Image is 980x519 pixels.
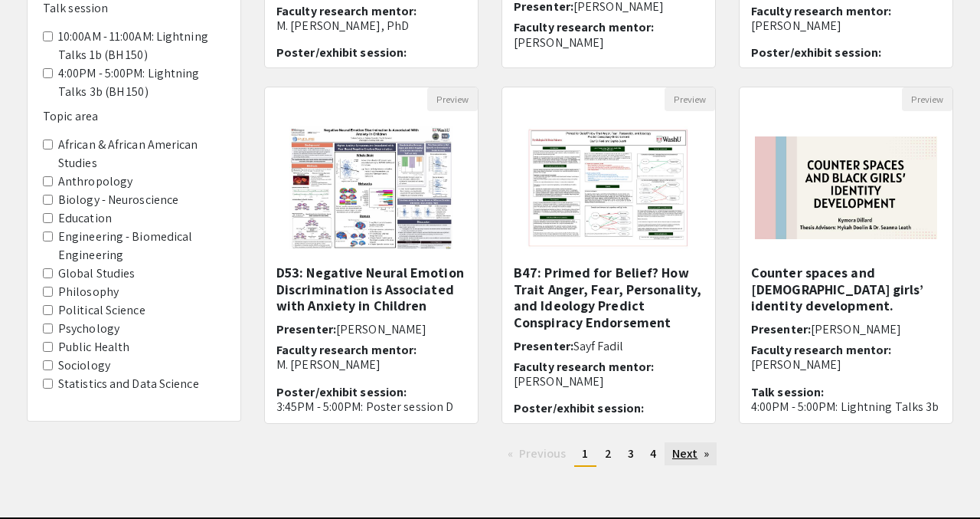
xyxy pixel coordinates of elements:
[43,109,225,123] h6: Topic area
[751,18,941,33] p: [PERSON_NAME]
[58,64,225,101] label: 4:00PM - 5:00PM: Lightning Talks 3b (BH 150)
[58,338,129,356] label: Public Health
[58,283,119,301] label: Philosophy
[751,342,891,358] span: Faculty research mentor:
[264,87,479,424] div: Open Presentation <p>D53: Negative Neural Emotion Discrimination is Associated with Anxiety in Ch...
[58,172,132,191] label: Anthropology
[751,44,881,61] span: Poster/exhibit session:
[740,121,952,255] img: <p>Counter spaces and Black girls’ identity development.&nbsp;</p>
[514,359,654,375] span: Faculty research mentor:
[11,450,65,508] iframe: Chat
[276,3,416,19] span: Faculty research mentor:
[58,209,112,228] label: Education
[276,264,466,314] h5: D53: Negative Neural Emotion Discrimination is Associated with Anxiety in Children
[665,442,717,465] a: Next page
[58,136,225,172] label: African & African American Studies
[573,338,623,354] span: Sayf Fadil
[58,301,145,320] label: Political Science
[665,87,715,111] button: Preview
[276,18,466,33] p: M. [PERSON_NAME], PhD
[276,44,407,61] span: Poster/exhibit session:
[751,3,891,19] span: Faculty research mentor:
[336,321,426,337] span: [PERSON_NAME]
[427,87,478,111] button: Preview
[276,357,466,372] p: M. [PERSON_NAME]
[511,111,705,264] img: <p>B47: Primed for Belief? How Trait Anger, Fear, Personality, and Ideology Predict Conspiracy En...
[751,357,941,372] p: [PERSON_NAME]
[58,375,199,393] label: Statistics and Data Science
[276,342,416,358] span: Faculty research mentor:
[751,264,941,314] h5: Counter spaces and [DEMOGRAPHIC_DATA] girls’ identity development.
[276,399,466,414] p: 3:45PM - 5:00PM: Poster session D
[514,19,654,35] span: Faculty research mentor:
[58,356,110,375] label: Sociology
[514,339,704,353] h6: Presenter:
[514,400,644,416] span: Poster/exhibit session:
[751,384,824,400] span: Talk session:
[58,228,225,264] label: Engineering - Biomedical Engineering
[519,445,567,462] span: Previous
[58,264,135,283] label: Global Studies
[628,445,634,462] span: 3
[811,321,901,337] span: [PERSON_NAME]
[605,445,612,462] span: 2
[274,111,468,264] img: <p>D53: Negative Neural Emotion Discrimination is Associated with Anxiety in Children</p>
[58,320,119,338] label: Psychology
[276,322,466,337] h6: Presenter:
[751,399,941,429] p: 4:00PM - 5:00PM: Lightning Talks 3b (BH 150)
[43,1,225,15] h6: Talk session
[501,87,716,424] div: Open Presentation <p>B47: Primed for Belief? How Trait Anger, Fear, Personality, and Ideology Pre...
[582,445,588,462] span: 1
[514,374,704,389] p: [PERSON_NAME]
[751,322,941,337] h6: Presenter:
[264,442,953,467] ul: Pagination
[514,264,704,330] h5: B47: Primed for Belief? How Trait Anger, Fear, Personality, and Ideology Predict Conspiracy Endor...
[58,191,178,209] label: Biology - Neuroscience
[514,35,704,50] p: [PERSON_NAME]
[58,28,225,64] label: 10:00AM - 11:00AM: Lightning Talks 1b (BH 150)
[276,384,407,400] span: Poster/exhibit session:
[902,87,952,111] button: Preview
[650,445,656,462] span: 4
[739,87,953,424] div: Open Presentation <p>Counter spaces and Black girls’ identity development.&nbsp;</p>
